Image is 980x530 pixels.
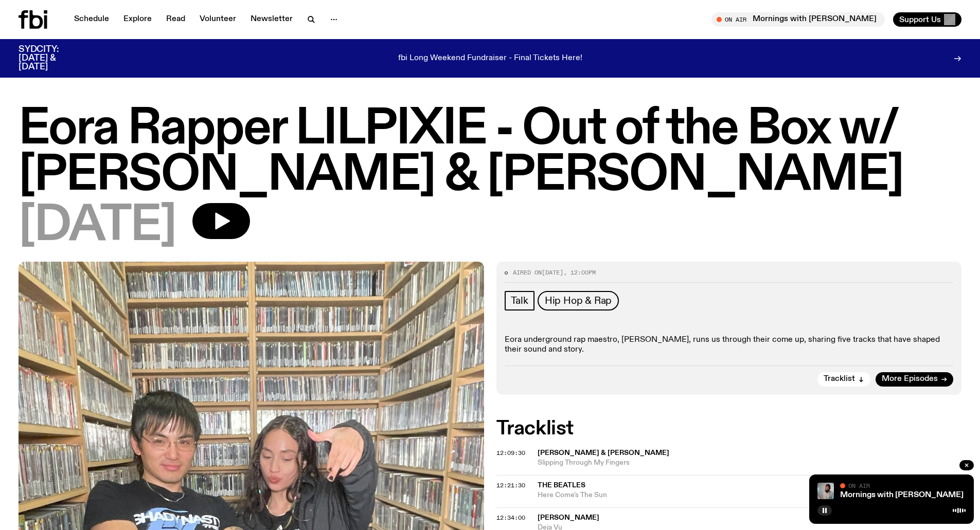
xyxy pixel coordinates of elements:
[711,12,885,27] button: On AirMornings with [PERSON_NAME]
[545,295,612,306] span: Hip Hop & Rap
[817,372,870,387] button: Tracklist
[496,481,525,489] span: 12:21:30
[496,419,962,438] h2: Tracklist
[538,291,619,310] a: Hip Hop & Rap
[899,15,941,24] span: Support Us
[117,12,158,27] a: Explore
[513,268,542,277] span: Aired on
[876,372,953,387] a: More Episodes
[882,375,938,383] span: More Episodes
[538,490,962,500] span: Here Come's The Sun
[496,449,525,457] span: 12:09:30
[19,106,961,199] h1: Eora Rapper LILPIXIE - Out of the Box w/ [PERSON_NAME] & [PERSON_NAME]
[840,491,964,499] a: Mornings with [PERSON_NAME]
[511,295,528,306] span: Talk
[563,268,596,277] span: , 12:00pm
[538,482,585,489] span: The Beatles
[496,515,525,521] button: 12:34:00
[893,12,961,27] button: Support Us
[496,514,525,522] span: 12:34:00
[538,449,669,456] span: [PERSON_NAME] & [PERSON_NAME]
[817,483,834,499] img: Kana Frazer is smiling at the camera with her head tilted slightly to her left. She wears big bla...
[824,375,855,383] span: Tracklist
[505,335,954,355] p: Eora underground rap maestro, [PERSON_NAME], runs us through their come up, sharing five tracks t...
[538,458,962,468] span: Slipping Through My Fingers
[244,12,299,27] a: Newsletter
[68,12,115,27] a: Schedule
[160,12,191,27] a: Read
[496,483,525,488] button: 12:21:30
[398,54,582,63] p: fbi Long Weekend Fundraiser - Final Tickets Here!
[496,450,525,456] button: 12:09:30
[538,514,599,521] span: [PERSON_NAME]
[505,291,534,310] a: Talk
[19,203,176,249] span: [DATE]
[848,482,870,489] span: On Air
[542,268,563,277] span: [DATE]
[19,45,84,71] h3: SYDCITY: [DATE] & [DATE]
[193,12,242,27] a: Volunteer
